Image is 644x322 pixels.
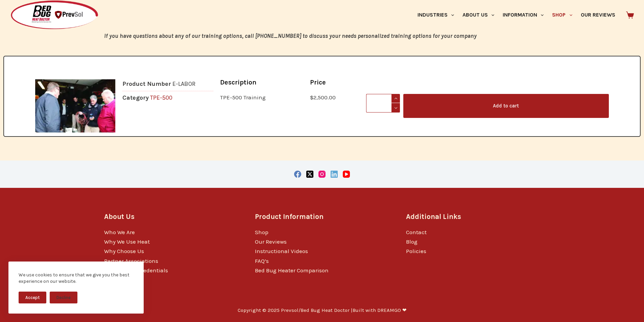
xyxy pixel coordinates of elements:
p: Copyright © 2025 Prevsol/Bed Bug Heat Doctor | [238,307,407,314]
span: Product Number [122,80,171,88]
span: E-LABOR [172,80,195,88]
a: YouTube [343,171,350,178]
a: Policies [406,248,426,254]
h3: Product Information [255,212,389,222]
a: Bed Bug Heater Comparison [255,267,329,274]
a: Instagram [318,171,326,178]
button: Open LiveChat chat widget [5,3,26,23]
a: Contact [406,229,427,236]
h5: Description [220,79,303,86]
a: Shop [255,229,268,236]
a: Add to cart: “TPE-500 Training” [403,94,609,118]
input: Product quantity [366,94,400,113]
button: Accept [19,292,46,303]
span: Category [122,94,149,101]
a: Facebook [294,171,301,178]
a: Why Choose Us [104,248,144,254]
span: $ [310,94,313,101]
div: We use cookies to ensure that we give you the best experience on our website. [19,272,134,285]
a: FAQ’s [255,257,269,264]
a: Partner Associations [104,257,158,264]
bdi: 2,500.00 [310,94,336,101]
a: LinkedIn [331,171,338,178]
a: Why We Use Heat [104,238,150,245]
h5: Price [310,79,359,86]
em: If you have questions about any of our training options, call [PHONE_NUMBER] to discuss your need... [104,32,477,39]
a: Who We Are [104,229,135,236]
a: TPE-500 [150,94,172,101]
button: Decline [50,292,77,303]
a: Instructional Videos [255,248,308,254]
h3: About Us [104,212,238,222]
a: Our Reviews [255,238,287,245]
a: Blog [406,238,418,245]
a: Built with DREAMGO ❤ [353,307,407,313]
p: TPE-500 Training [220,94,266,101]
a: X (Twitter) [306,171,313,178]
h3: Additional Links [406,212,540,222]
